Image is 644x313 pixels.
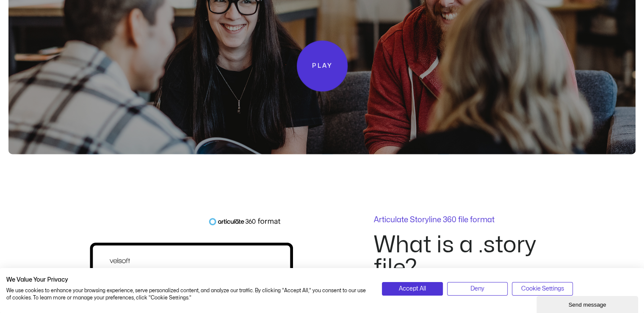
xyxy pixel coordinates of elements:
iframe: chat widget [536,294,640,313]
span: Cookie Settings [521,284,564,293]
span: Play [312,61,332,71]
span: Accept All [399,284,426,293]
p: Articulate Storyline 360 file format [374,216,543,224]
a: Play [297,41,348,92]
h2: What is a .story file? [374,234,543,279]
h2: We Value Your Privacy [6,276,369,284]
button: Accept all cookies [382,282,442,296]
button: Adjust cookie preferences [512,282,572,296]
p: We use cookies to enhance your browsing experience, serve personalized content, and analyze our t... [6,287,369,302]
span: Deny [470,284,484,293]
button: Deny all cookies [447,282,508,296]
